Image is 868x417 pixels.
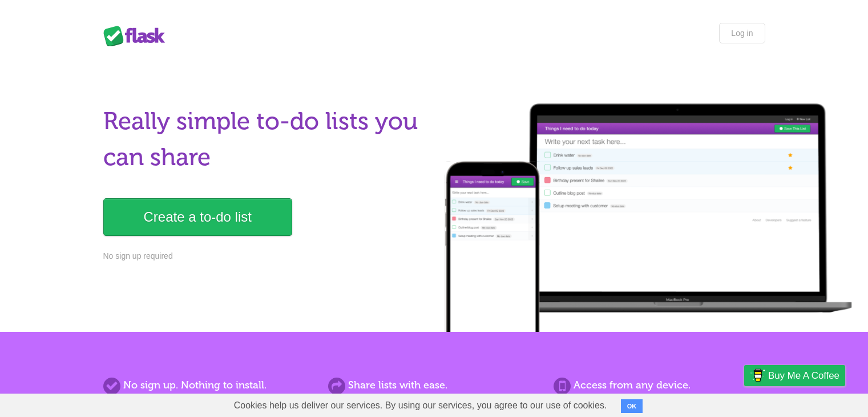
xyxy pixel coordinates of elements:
h1: Really simple to-do lists you can share [103,103,427,175]
button: OK [621,399,643,413]
a: Log in [719,23,765,43]
h2: Share lists with ease. [328,378,539,393]
h2: Access from any device. [554,378,765,393]
p: No sign up required [103,250,427,262]
img: Buy me a coffee [750,366,765,385]
span: Buy me a coffee [768,366,839,386]
span: Cookies help us deliver our services. By using our services, you agree to our use of cookies. [223,394,619,417]
a: Create a to-do list [103,198,292,236]
a: Buy me a coffee [744,365,845,386]
h2: No sign up. Nothing to install. [103,378,314,393]
div: Flask Lists [103,26,172,46]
